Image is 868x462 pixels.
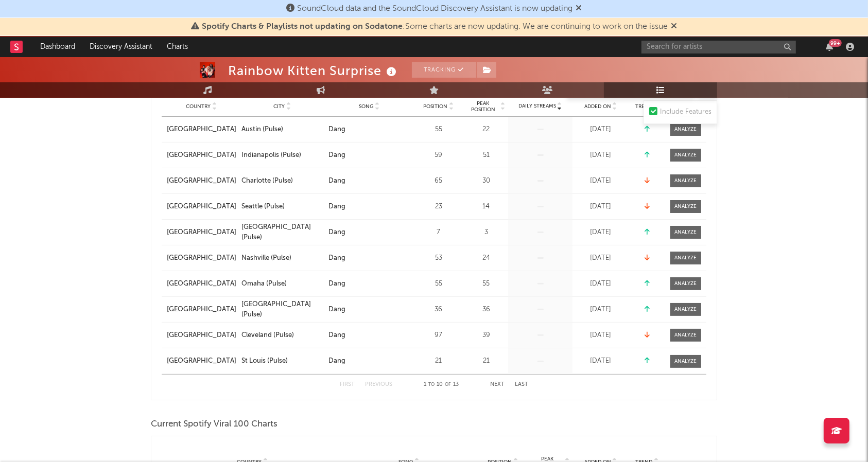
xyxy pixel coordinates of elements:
a: Dang [328,227,410,238]
a: [GEOGRAPHIC_DATA] (Pulse) [241,222,323,242]
div: 30 [467,176,506,186]
a: Charlotte (Pulse) [241,176,323,186]
a: Dang [328,176,410,186]
div: 53 [415,253,462,263]
a: Seattle (Pulse) [241,202,323,212]
span: to [428,382,435,387]
div: 23 [415,202,462,212]
div: Dang [328,305,345,315]
a: Cleveland (Pulse) [241,330,323,341]
a: [GEOGRAPHIC_DATA] [167,150,236,161]
a: [GEOGRAPHIC_DATA] [167,176,236,186]
a: Dashboard [33,37,82,57]
div: Dang [328,227,345,238]
span: Trend [636,103,653,110]
div: [DATE] [575,125,627,135]
div: 21 [467,356,506,366]
span: of [445,382,451,387]
div: Nashville (Pulse) [241,253,291,263]
div: 22 [467,125,506,135]
div: Rainbow Kitten Surprise [228,62,399,79]
div: Austin (Pulse) [241,125,283,135]
a: Dang [328,330,410,341]
div: 21 [415,356,462,366]
a: Omaha (Pulse) [241,279,323,289]
button: Previous [365,382,392,387]
span: Spotify Charts & Playlists not updating on Sodatone [202,23,403,31]
span: Peak Position [467,100,499,113]
div: 39 [467,330,506,341]
a: Indianapolis (Pulse) [241,150,323,161]
a: Discovery Assistant [82,37,160,57]
div: 99 + [829,39,842,47]
div: 97 [415,330,462,341]
div: 24 [467,253,506,263]
div: [DATE] [575,330,627,341]
a: Charts [160,37,195,57]
div: [DATE] [575,227,627,238]
div: 7 [415,227,462,238]
a: Dang [328,150,410,161]
span: Position [424,103,448,110]
button: Tracking [412,62,476,78]
div: [DATE] [575,356,627,366]
a: [GEOGRAPHIC_DATA] [167,305,236,315]
div: Dang [328,253,345,263]
div: [DATE] [575,150,627,161]
a: Dang [328,253,410,263]
div: 55 [415,125,462,135]
a: Dang [328,125,410,135]
span: City [274,103,285,110]
div: 55 [415,279,462,289]
a: Austin (Pulse) [241,125,323,135]
button: First [340,382,355,387]
div: Dang [328,330,345,341]
span: Dismiss [671,23,677,31]
a: [GEOGRAPHIC_DATA] [167,253,236,263]
button: Last [515,382,528,387]
div: [DATE] [575,279,627,289]
div: Dang [328,202,345,212]
a: [GEOGRAPHIC_DATA] (Pulse) [241,299,323,319]
button: Next [490,382,505,387]
a: [GEOGRAPHIC_DATA] [167,330,236,341]
a: [GEOGRAPHIC_DATA] [167,356,236,366]
a: Dang [328,202,410,212]
div: [GEOGRAPHIC_DATA] [167,202,236,212]
div: Seattle (Pulse) [241,202,285,212]
span: Dismiss [576,5,582,13]
div: [DATE] [575,176,627,186]
div: [DATE] [575,253,627,263]
div: Dang [328,176,345,186]
span: Added On [584,103,611,110]
div: 55 [467,279,506,289]
div: 3 [467,227,506,238]
div: Charlotte (Pulse) [241,176,293,186]
div: 59 [415,150,462,161]
div: 65 [415,176,462,186]
a: [GEOGRAPHIC_DATA] [167,279,236,289]
div: 36 [467,305,506,315]
span: Country [186,103,211,110]
div: [DATE] [575,305,627,315]
div: [GEOGRAPHIC_DATA] [167,125,236,135]
input: Search for artists [641,41,796,54]
span: Song [359,103,374,110]
div: 51 [467,150,506,161]
div: Omaha (Pulse) [241,279,287,289]
div: Cleveland (Pulse) [241,330,294,341]
span: Daily Streams [518,102,556,110]
a: [GEOGRAPHIC_DATA] [167,227,236,238]
div: 36 [415,305,462,315]
div: St Louis (Pulse) [241,356,288,366]
a: St Louis (Pulse) [241,356,323,366]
